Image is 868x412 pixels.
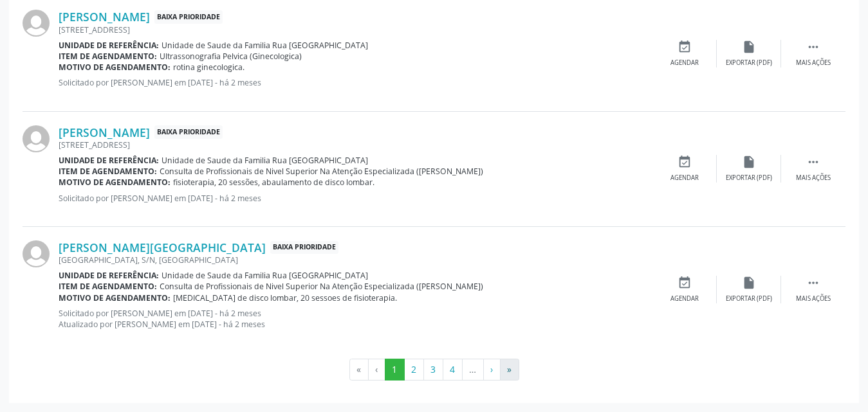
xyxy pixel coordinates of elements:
span: fisioterapia, 20 sessões, abaulamento de disco lombar. [173,177,374,188]
a: [PERSON_NAME][GEOGRAPHIC_DATA] [59,240,266,255]
div: [STREET_ADDRESS] [59,139,652,150]
i:  [806,155,820,169]
span: Consulta de Profissionais de Nivel Superior Na Atenção Especializada ([PERSON_NAME]) [160,166,483,177]
b: Item de agendamento: [59,166,157,177]
i: insert_drive_file [742,40,756,54]
img: img [23,125,50,152]
div: Mais ações [796,174,831,183]
span: Unidade de Saude da Familia Rua [GEOGRAPHIC_DATA] [162,40,368,51]
p: Solicitado por [PERSON_NAME] em [DATE] - há 2 meses Atualizado por [PERSON_NAME] em [DATE] - há 2... [59,308,652,330]
img: img [23,10,50,37]
button: Go to next page [483,359,501,381]
div: Exportar (PDF) [726,174,772,183]
i: insert_drive_file [742,276,756,290]
b: Motivo de agendamento: [59,292,171,303]
a: [PERSON_NAME] [59,10,150,24]
span: Baixa Prioridade [154,125,223,139]
div: Exportar (PDF) [726,58,772,67]
span: Unidade de Saude da Familia Rua [GEOGRAPHIC_DATA] [162,270,368,281]
button: Go to page 1 [385,359,405,381]
ul: Pagination [23,359,845,381]
span: Unidade de Saude da Familia Rua [GEOGRAPHIC_DATA] [162,155,368,166]
i: insert_drive_file [742,155,756,169]
p: Solicitado por [PERSON_NAME] em [DATE] - há 2 meses [59,77,652,88]
div: [GEOGRAPHIC_DATA], S/N, [GEOGRAPHIC_DATA] [59,255,652,265]
button: Go to last page [500,359,519,381]
i: event_available [678,40,692,54]
p: Solicitado por [PERSON_NAME] em [DATE] - há 2 meses [59,193,652,204]
button: Go to page 2 [404,359,424,381]
div: Mais ações [796,294,831,303]
div: Exportar (PDF) [726,294,772,303]
i:  [806,40,820,54]
b: Unidade de referência: [59,155,159,166]
div: Agendar [670,174,699,183]
b: Unidade de referência: [59,40,159,51]
span: Ultrassonografia Pelvica (Ginecologica) [160,51,302,62]
b: Unidade de referência: [59,270,159,281]
div: Agendar [670,294,699,303]
div: [STREET_ADDRESS] [59,24,652,35]
b: Motivo de agendamento: [59,62,171,73]
span: Baixa Prioridade [154,10,223,24]
span: Baixa Prioridade [270,241,338,255]
div: Agendar [670,58,699,67]
span: rotina ginecologica. [173,62,245,73]
span: Consulta de Profissionais de Nivel Superior Na Atenção Especializada ([PERSON_NAME]) [160,281,483,292]
button: Go to page 3 [423,359,443,381]
b: Item de agendamento: [59,51,157,62]
a: [PERSON_NAME] [59,125,150,139]
i: event_available [678,276,692,290]
i:  [806,276,820,290]
div: Mais ações [796,58,831,67]
b: Item de agendamento: [59,281,157,292]
b: Motivo de agendamento: [59,177,171,188]
button: Go to page 4 [443,359,463,381]
span: [MEDICAL_DATA] de disco lombar, 20 sessoes de fisioterapia. [173,292,397,303]
img: img [23,240,50,267]
i: event_available [678,155,692,169]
